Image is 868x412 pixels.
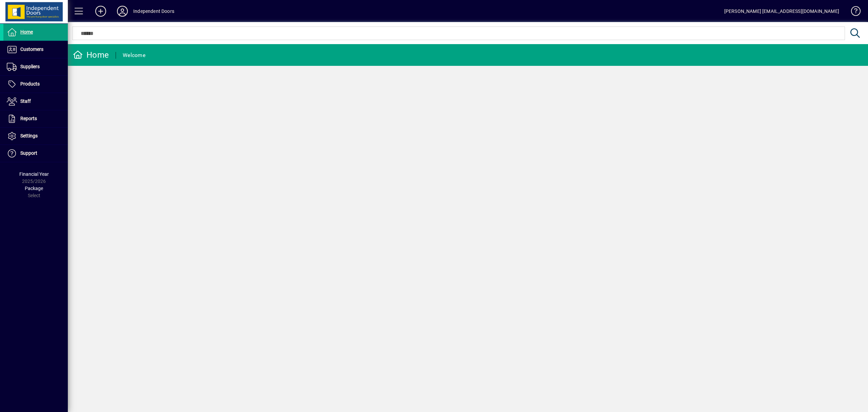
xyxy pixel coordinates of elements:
[133,6,174,17] div: Independent Doors
[19,171,49,177] span: Financial Year
[3,41,68,58] a: Customers
[3,128,68,145] a: Settings
[3,93,68,110] a: Staff
[846,1,860,23] a: Knowledge Base
[3,76,68,93] a: Products
[123,50,145,61] div: Welcome
[20,98,31,104] span: Staff
[3,58,68,75] a: Suppliers
[3,145,68,162] a: Support
[20,29,33,35] span: Home
[90,5,112,17] button: Add
[20,46,43,52] span: Customers
[73,50,109,60] div: Home
[112,5,133,17] button: Profile
[20,150,37,156] span: Support
[20,116,37,121] span: Reports
[25,186,43,191] span: Package
[724,6,839,17] div: [PERSON_NAME] [EMAIL_ADDRESS][DOMAIN_NAME]
[3,110,68,127] a: Reports
[20,81,40,87] span: Products
[20,64,40,69] span: Suppliers
[20,133,38,138] span: Settings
